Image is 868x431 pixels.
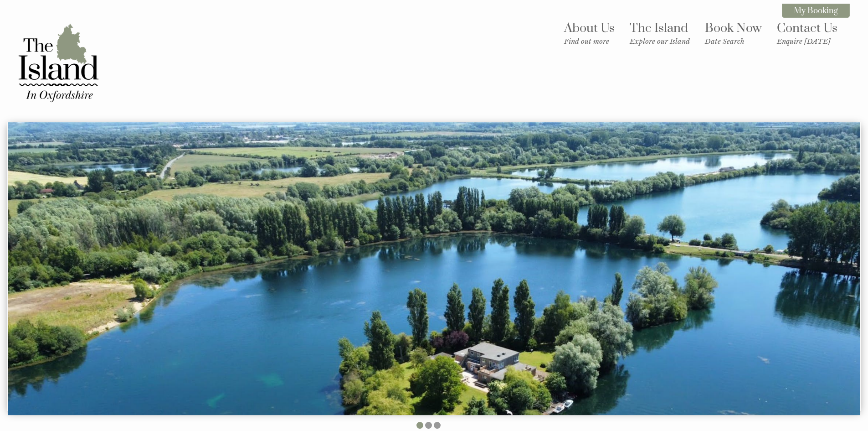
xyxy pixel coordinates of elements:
[564,37,615,46] small: Find out more
[777,37,837,46] small: Enquire [DATE]
[564,21,615,46] a: About UsFind out more
[630,37,690,46] small: Explore our Island
[630,21,690,46] a: The IslandExplore our Island
[782,4,850,18] a: My Booking
[777,21,837,46] a: Contact UsEnquire [DATE]
[13,17,104,108] img: The Island in Oxfordshire
[705,37,762,46] small: Date Search
[705,21,762,46] a: Book NowDate Search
